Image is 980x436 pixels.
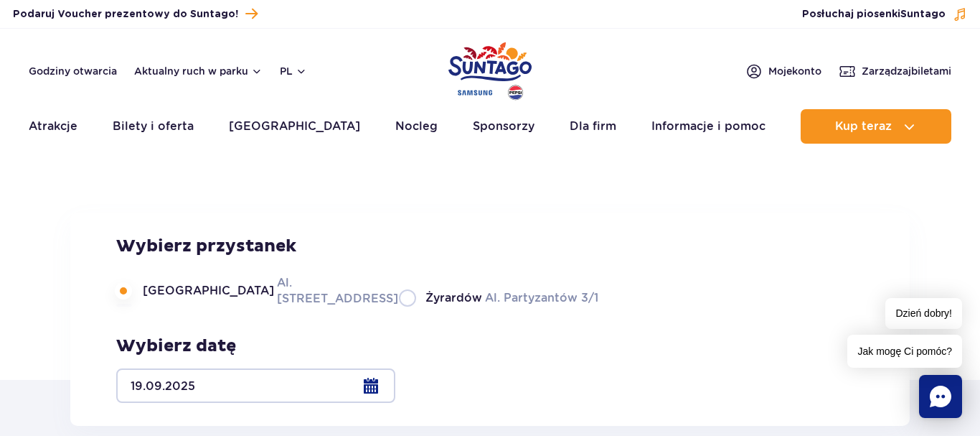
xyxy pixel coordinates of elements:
a: Atrakcje [29,109,77,144]
label: Al. Partyzantów 3/1 [399,289,598,307]
button: pl [280,64,307,78]
span: Posłuchaj piosenki [802,7,946,22]
a: Dla firm [570,109,616,144]
span: Suntago [900,9,946,19]
span: Dzień dobry! [885,298,962,329]
a: Mojekonto [745,62,821,80]
a: Park of Poland [448,36,532,102]
a: Godziny otwarcia [29,64,117,78]
a: Podaruj Voucher prezentowy do Suntago! [13,4,258,24]
a: Zarządzajbiletami [839,62,951,80]
span: [GEOGRAPHIC_DATA] [143,283,274,299]
span: Moje konto [768,64,821,78]
span: Podaruj Voucher prezentowy do Suntago! [13,7,238,22]
a: Informacje i pomoc [651,109,765,144]
button: Aktualny ruch w parku [134,65,263,77]
label: Al. [STREET_ADDRESS] [116,274,382,307]
h3: Wybierz datę [116,335,395,357]
h3: Wybierz przystanek [116,236,598,257]
div: Chat [919,375,962,418]
button: Kup teraz [801,109,951,144]
span: Zarządzaj biletami [862,64,951,78]
a: [GEOGRAPHIC_DATA] [229,109,360,144]
button: Posłuchaj piosenkiSuntago [802,7,967,22]
span: Jak mogę Ci pomóc? [847,335,962,368]
a: Bilety i oferta [113,109,194,144]
span: Żyrardów [425,290,482,306]
a: Nocleg [395,109,438,144]
a: Sponsorzy [473,109,534,144]
span: Kup teraz [835,120,892,133]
